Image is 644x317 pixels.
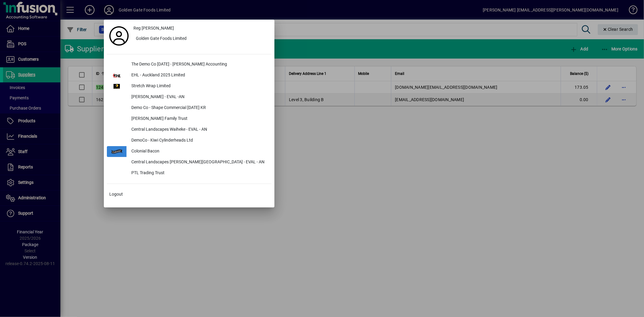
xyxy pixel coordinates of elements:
[127,146,271,157] div: Colonial Bacon
[107,124,271,135] button: Central Landscapes Waiheke - EVAL - AN
[107,92,271,103] button: [PERSON_NAME] - EVAL -AN
[127,59,271,70] div: The Demo Co [DATE] - [PERSON_NAME] Accounting
[107,146,271,157] button: Colonial Bacon
[127,135,271,146] div: DemoCo - Kiwi Cylinderheads Ltd
[131,34,271,44] button: Golden Gate Foods Limited
[127,114,271,124] div: [PERSON_NAME] Family Trust
[107,70,271,81] button: EHL - Auckland 2025 Limited
[107,81,271,92] button: Stretch Wrap Limited
[127,157,271,168] div: Central Landscapes [PERSON_NAME][GEOGRAPHIC_DATA] - EVAL - AN
[107,103,271,114] button: Demo Co - Shape Commercial [DATE] KR
[107,157,271,168] button: Central Landscapes [PERSON_NAME][GEOGRAPHIC_DATA] - EVAL - AN
[109,191,123,197] span: Logout
[127,70,271,81] div: EHL - Auckland 2025 Limited
[107,114,271,124] button: [PERSON_NAME] Family Trust
[127,124,271,135] div: Central Landscapes Waiheke - EVAL - AN
[107,168,271,179] button: PTL Trading Trust
[131,23,271,34] a: Reg [PERSON_NAME]
[107,59,271,70] button: The Demo Co [DATE] - [PERSON_NAME] Accounting
[133,25,174,31] span: Reg [PERSON_NAME]
[127,168,271,179] div: PTL Trading Trust
[107,189,271,200] button: Logout
[127,103,271,114] div: Demo Co - Shape Commercial [DATE] KR
[127,81,271,92] div: Stretch Wrap Limited
[107,30,131,41] a: Profile
[107,135,271,146] button: DemoCo - Kiwi Cylinderheads Ltd
[127,92,271,103] div: [PERSON_NAME] - EVAL -AN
